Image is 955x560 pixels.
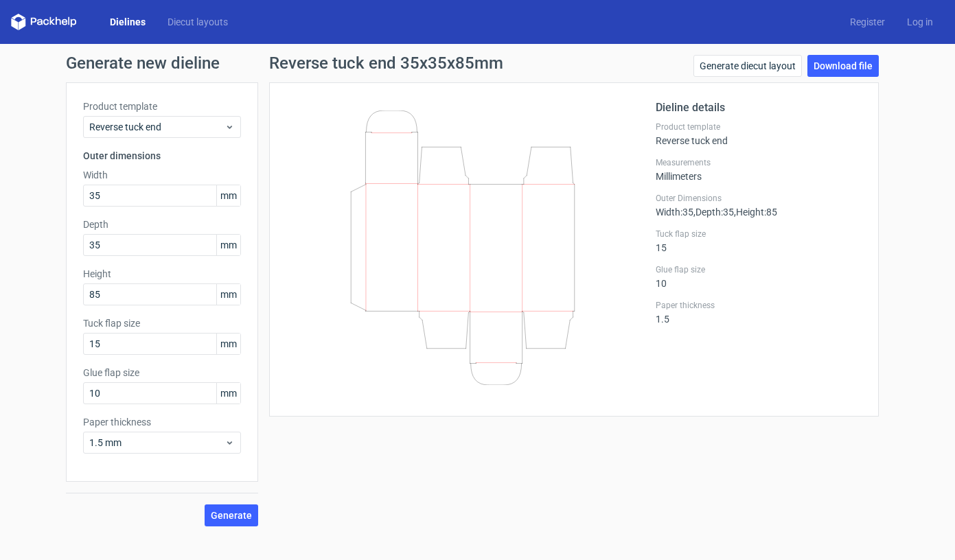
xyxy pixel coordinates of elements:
a: Diecut layouts [157,15,239,29]
a: Generate diecut layout [693,55,802,77]
div: 1.5 [656,300,862,325]
label: Glue flap size [83,366,241,380]
span: Reverse tuck end [89,120,225,134]
span: mm [216,383,240,404]
div: 15 [656,229,862,253]
a: Log in [896,15,944,29]
span: mm [216,235,240,255]
span: 1.5 mm [89,436,225,450]
label: Width [83,168,241,182]
span: mm [216,334,240,354]
span: Width : 35 [656,207,693,218]
span: , Depth : 35 [693,207,734,218]
h1: Reverse tuck end 35x35x85mm [269,55,503,71]
div: 10 [656,264,862,289]
span: mm [216,185,240,206]
label: Outer Dimensions [656,193,862,204]
a: Download file [807,55,879,77]
h1: Generate new dieline [66,55,890,71]
label: Product template [656,121,862,132]
h2: Dieline details [656,100,862,116]
a: Register [839,15,896,29]
span: Generate [211,511,252,520]
label: Tuck flap size [656,229,862,240]
label: Tuck flap size [83,316,241,330]
label: Glue flap size [656,264,862,275]
div: Millimeters [656,157,862,182]
label: Product template [83,100,241,113]
label: Measurements [656,157,862,168]
a: Dielines [99,15,157,29]
label: Depth [83,218,241,231]
label: Height [83,267,241,281]
label: Paper thickness [656,300,862,311]
h3: Outer dimensions [83,149,241,163]
span: mm [216,284,240,305]
span: , Height : 85 [734,207,777,218]
div: Reverse tuck end [656,121,862,146]
button: Generate [205,504,258,526]
label: Paper thickness [83,415,241,429]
